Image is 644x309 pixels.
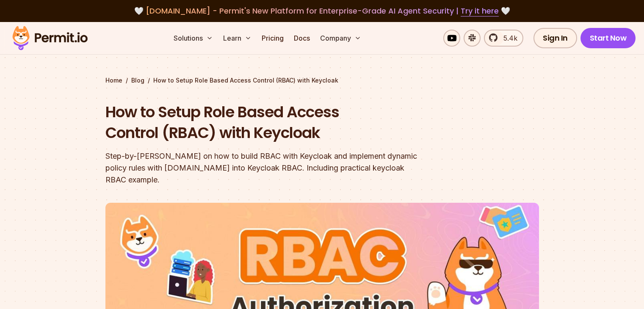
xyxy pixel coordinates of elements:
h1: How to Setup Role Based Access Control (RBAC) with Keycloak [105,102,431,143]
a: Docs [290,30,313,47]
div: 🤍 🤍 [20,5,624,17]
a: Pricing [258,30,287,47]
a: Sign In [533,28,577,48]
a: Home [105,76,122,85]
div: / / [105,76,539,85]
a: 5.4k [484,30,523,47]
button: Learn [220,30,255,47]
span: [DOMAIN_NAME] - Permit's New Platform for Enterprise-Grade AI Agent Security | [146,6,499,16]
span: 5.4k [498,33,517,43]
a: Blog [131,76,144,85]
button: Company [317,30,365,47]
div: Step-by-[PERSON_NAME] on how to build RBAC with Keycloak and implement dynamic policy rules with ... [105,150,431,186]
a: Try it here [461,6,499,17]
img: Permit logo [8,24,91,52]
a: Start Now [580,28,636,48]
button: Solutions [170,30,216,47]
